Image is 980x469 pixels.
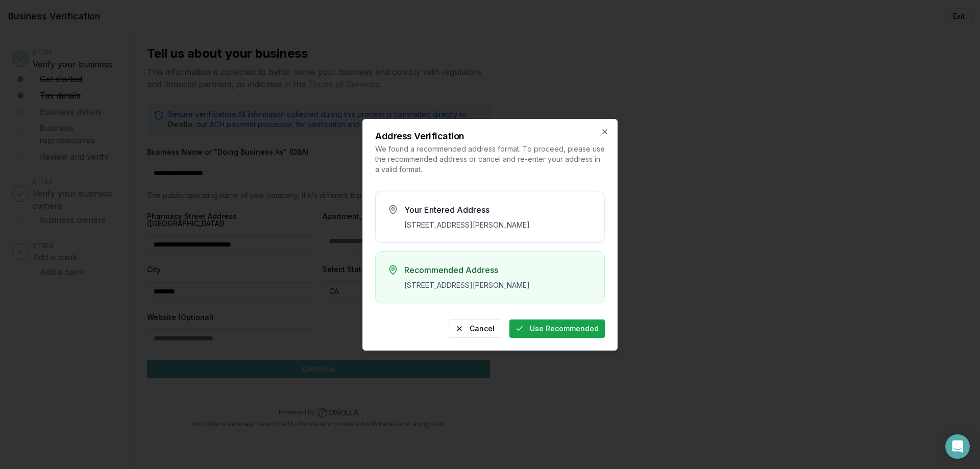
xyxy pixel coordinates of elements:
[509,319,605,338] button: Use Recommended
[404,220,592,230] div: [STREET_ADDRESS][PERSON_NAME]
[404,280,592,290] div: [STREET_ADDRESS][PERSON_NAME]
[404,204,592,216] h3: Your Entered Address
[404,264,592,276] h3: Recommended Address
[449,319,501,338] button: Cancel
[375,132,605,141] h2: Address Verification
[375,144,605,175] p: We found a recommended address format. To proceed, please use the recommended address or cancel a...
